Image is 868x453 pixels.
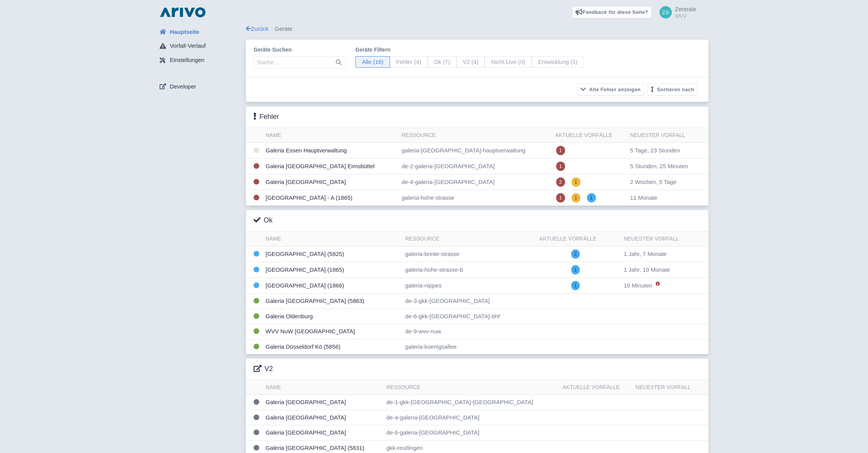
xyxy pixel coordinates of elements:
[355,56,390,68] span: Alle (16)
[559,380,632,395] th: Aktuelle Vorfälle
[402,294,536,309] td: de-3-gkk-[GEOGRAPHIC_DATA]
[402,339,536,354] td: galeria-koenigsallee
[262,380,383,395] th: Name
[262,143,399,159] td: Galeria Essen Hauptverwaltung
[254,46,346,54] label: Geräte suchen
[630,147,680,154] span: 5 Tage, 23 Stunden
[572,177,580,187] span: 1
[262,128,399,143] th: Name
[572,193,580,202] span: 1
[655,6,696,18] a: Zentrale WVV
[383,380,559,395] th: Ressource
[262,232,402,246] th: Name
[246,25,269,32] a: Zurück
[383,410,559,425] td: de-4-galeria-[GEOGRAPHIC_DATA]
[254,56,346,69] input: Suche…
[153,25,246,39] a: Hauptseite
[262,410,383,425] td: Galeria [GEOGRAPHIC_DATA]
[630,194,658,201] span: 11 Monate
[556,193,565,202] span: 1
[153,79,246,94] a: Developer
[170,82,196,91] span: Developer
[402,278,536,294] td: galeria-nippes
[158,6,207,18] img: logo
[556,146,565,155] span: 1
[624,266,670,273] span: 1 Jahr, 10 Monate
[630,163,688,169] span: 5 Stunden, 25 Minuten
[254,365,273,373] h3: V2
[571,249,580,259] span: 2
[399,174,552,190] td: de-4-galeria-[GEOGRAPHIC_DATA]
[262,262,402,278] td: [GEOGRAPHIC_DATA] (1865)
[402,309,536,324] td: de-6-gkk-[GEOGRAPHIC_DATA]-bhf
[399,190,552,206] td: galeria-hohe-strasse
[456,56,485,68] span: V2 (4)
[552,128,627,143] th: Aktuelle Vorfälle
[630,179,676,185] span: 2 Wochen, 5 Tage
[402,262,536,278] td: galeria-hohe-strasse-b
[254,216,273,225] h3: Ok
[536,232,621,246] th: Aktuelle Vorfälle
[153,53,246,68] a: Einstellungen
[262,294,402,309] td: Galeria [GEOGRAPHIC_DATA] (5863)
[621,232,708,246] th: Neuester Vorfall
[571,265,580,274] span: 1
[254,113,279,121] h3: Fehler
[170,42,205,50] span: Vorfall-Verlauf
[262,159,399,174] td: Galeria [GEOGRAPHIC_DATA] Eimsbüttel
[624,251,667,257] span: 1 Jahr, 7 Monate
[587,193,596,202] span: 1
[153,39,246,53] a: Vorfall-Verlauf
[675,6,696,12] span: Zentrale
[675,13,696,18] small: WVV
[624,282,652,289] span: 10 Minuten
[399,159,552,174] td: de-2-galeria-[GEOGRAPHIC_DATA]
[262,278,402,294] td: [GEOGRAPHIC_DATA] (1866)
[556,177,565,187] span: 2
[355,46,584,54] label: Geräte filtern
[383,425,559,441] td: de-6-galeria-[GEOGRAPHIC_DATA]
[632,380,708,395] th: Neuester Vorfall
[262,324,402,339] td: WVV NuW [GEOGRAPHIC_DATA]
[556,162,565,171] span: 1
[532,56,584,68] span: Entwicklung (1)
[262,425,383,441] td: Galeria [GEOGRAPHIC_DATA]
[484,56,532,68] span: Nicht Live (0)
[170,56,204,65] span: Einstellungen
[262,190,399,206] td: [GEOGRAPHIC_DATA] - A (1865)
[647,84,698,95] button: Sortieren nach
[399,143,552,159] td: galeria-[GEOGRAPHIC_DATA]-hauptverwaltung
[170,28,199,37] span: Hauptseite
[262,339,402,354] td: Galeria Düsseldorf Kö (5856)
[246,25,708,33] div: Geräte
[262,309,402,324] td: Galeria Oldenburg
[262,174,399,190] td: Galeria [GEOGRAPHIC_DATA]
[262,395,383,410] td: Galeria [GEOGRAPHIC_DATA]
[399,128,552,143] th: Ressource
[402,246,536,262] td: galeria-breite-strasse
[627,128,708,143] th: Neuester Vorfall
[390,56,428,68] span: Fehler (4)
[427,56,457,68] span: Ok (7)
[383,395,559,410] td: de-1-gkk-[GEOGRAPHIC_DATA]-[GEOGRAPHIC_DATA]
[571,281,580,290] span: 1
[402,324,536,339] td: de-9-wvv-nuw
[402,232,536,246] th: Ressource
[572,6,652,18] a: Feedback für diese Seite?
[262,246,402,262] td: [GEOGRAPHIC_DATA] (5825)
[577,84,644,95] button: Alle Fehler anzeigen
